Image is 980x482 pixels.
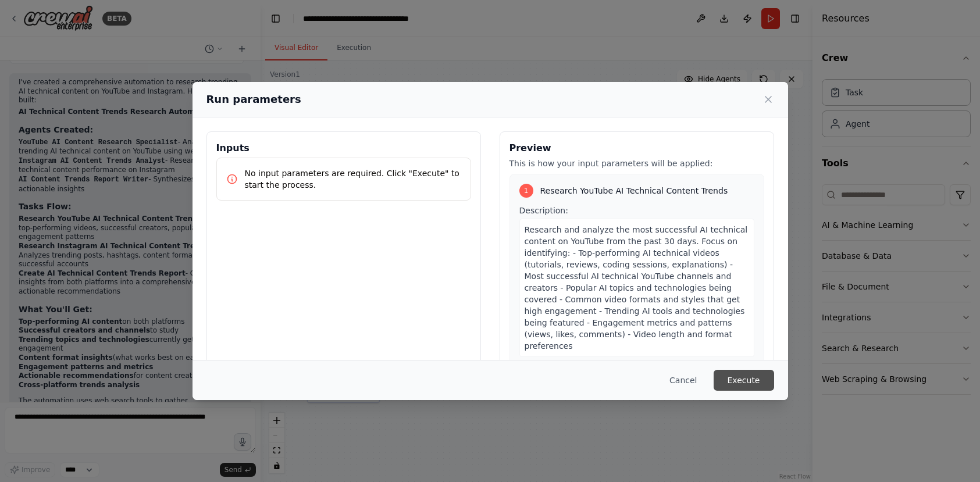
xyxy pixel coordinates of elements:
button: Execute [714,370,774,391]
h3: Preview [509,141,764,155]
button: Cancel [660,370,706,391]
div: 1 [519,184,533,198]
span: Description: [519,206,568,215]
h3: Inputs [216,141,471,155]
p: This is how your input parameters will be applied: [509,158,764,169]
span: Research YouTube AI Technical Content Trends [540,185,728,197]
span: Research and analyze the most successful AI technical content on YouTube from the past 30 days. F... [525,225,748,351]
p: No input parameters are required. Click "Execute" to start the process. [245,167,461,191]
h2: Run parameters [206,91,301,108]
